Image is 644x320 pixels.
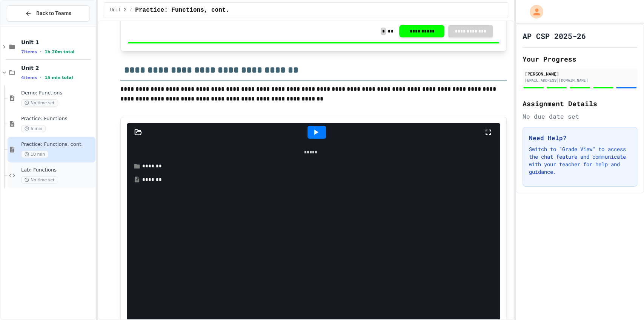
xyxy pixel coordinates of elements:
[40,49,41,55] span: •
[522,3,545,20] div: My Account
[21,49,37,54] span: 7 items
[21,125,46,132] span: 5 min
[110,7,126,13] span: Unit 2
[21,99,58,107] span: No time set
[40,74,41,80] span: •
[21,39,94,46] span: Unit 1
[36,9,71,17] span: Back to Teams
[523,31,586,41] h1: AP CSP 2025-26
[21,116,94,122] span: Practice: Functions
[129,7,132,13] span: /
[523,54,637,64] h2: Your Progress
[525,77,635,83] div: [EMAIL_ADDRESS][DOMAIN_NAME]
[523,98,637,109] h2: Assignment Details
[523,112,637,121] div: No due date set
[21,65,94,71] span: Unit 2
[135,6,229,15] span: Practice: Functions, cont.
[21,75,37,80] span: 4 items
[21,176,58,184] span: No time set
[21,90,94,96] span: Demo: Functions
[45,75,73,80] span: 15 min total
[45,49,74,54] span: 1h 20m total
[21,151,48,158] span: 10 min
[529,145,631,176] p: Switch to "Grade View" to access the chat feature and communicate with your teacher for help and ...
[21,167,94,173] span: Lab: Functions
[7,5,89,22] button: Back to Teams
[529,133,631,142] h3: Need Help?
[21,141,94,148] span: Practice: Functions, cont.
[525,70,635,77] div: [PERSON_NAME]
